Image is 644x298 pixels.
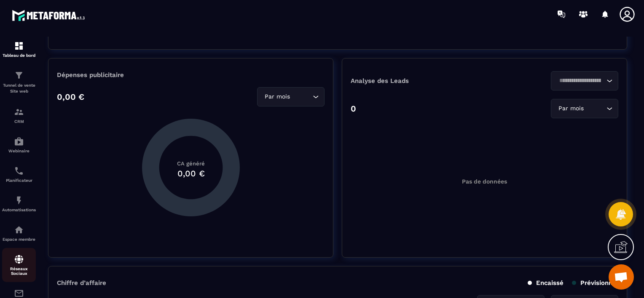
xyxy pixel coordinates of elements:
[2,149,36,153] p: Webinaire
[2,218,36,248] a: automationsautomationsEspace membre
[57,71,325,79] p: Dépenses publicitaire
[2,35,36,64] a: formationformationTableau de bord
[2,53,36,58] p: Tableau de bord
[263,92,292,101] span: Par mois
[2,82,36,94] p: Tunnel de vente Site web
[14,195,24,205] img: automations
[351,77,485,85] p: Analyse des Leads
[257,87,325,106] div: Search for option
[292,92,311,101] input: Search for option
[585,104,604,113] input: Search for option
[2,130,36,160] a: automationsautomationsWebinaire
[551,71,618,90] div: Search for option
[551,99,618,118] div: Search for option
[2,64,36,101] a: formationformationTunnel de vente Site web
[2,160,36,189] a: schedulerschedulerPlanificateur
[14,166,24,176] img: scheduler
[57,279,106,287] p: Chiffre d’affaire
[2,266,36,276] p: Réseaux Sociaux
[12,8,88,23] img: logo
[14,136,24,146] img: automations
[14,107,24,117] img: formation
[2,119,36,124] p: CRM
[2,189,36,218] a: automationsautomationsAutomatisations
[609,264,634,290] div: Ouvrir le chat
[462,178,507,185] p: Pas de données
[14,254,24,264] img: social-network
[528,279,563,287] p: Encaissé
[572,279,618,287] p: Prévisionnel
[351,104,356,114] p: 0
[2,248,36,282] a: social-networksocial-networkRéseaux Sociaux
[2,101,36,130] a: formationformationCRM
[2,178,36,183] p: Planificateur
[2,208,36,212] p: Automatisations
[14,225,24,235] img: automations
[14,41,24,51] img: formation
[57,92,84,102] p: 0,00 €
[2,237,36,242] p: Espace membre
[14,70,24,80] img: formation
[556,76,604,85] input: Search for option
[556,104,585,113] span: Par mois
